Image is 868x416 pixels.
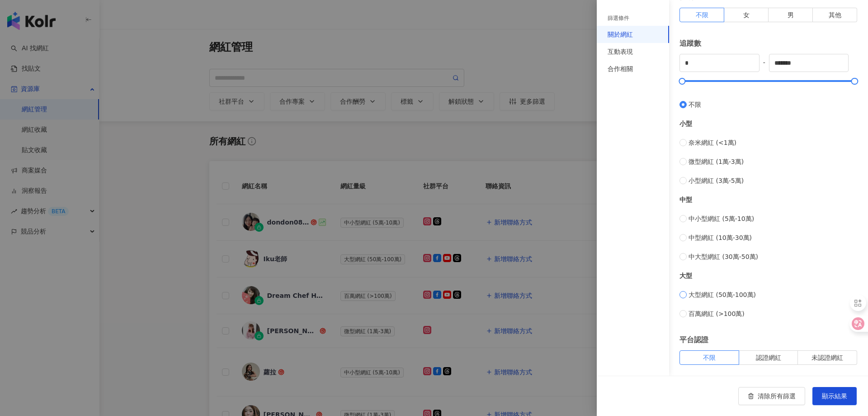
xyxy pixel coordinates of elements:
[829,11,841,19] span: 其他
[758,392,796,400] span: 清除所有篩選
[608,47,633,57] div: 互動表現
[679,271,857,281] div: 大型
[689,100,701,110] span: 不限
[689,157,744,167] span: 微型網紅 (1萬-3萬)
[679,119,857,129] div: 小型
[689,252,758,262] span: 中大型網紅 (30萬-50萬)
[689,233,752,243] span: 中型網紅 (10萬-30萬)
[756,354,781,361] span: 認證網紅
[738,387,805,405] button: 清除所有篩選
[608,14,629,22] div: 篩選條件
[743,11,750,19] span: 女
[689,290,756,300] span: 大型網紅 (50萬-100萬)
[696,11,708,19] span: 不限
[679,33,857,54] div: 追蹤數
[822,392,847,400] span: 顯示結果
[689,176,744,186] span: 小型網紅 (3萬-5萬)
[689,309,745,319] span: 百萬網紅 (>100萬)
[689,138,736,148] span: 奈米網紅 (<1萬)
[608,64,633,74] div: 合作相關
[812,387,857,405] button: 顯示結果
[679,195,857,205] div: 中型
[703,354,716,361] span: 不限
[788,11,794,19] span: 男
[679,330,857,350] div: 平台認證
[689,214,754,224] span: 中小型網紅 (5萬-10萬)
[759,57,769,67] span: -
[608,29,633,39] div: 關於網紅
[811,354,843,361] span: 未認證網紅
